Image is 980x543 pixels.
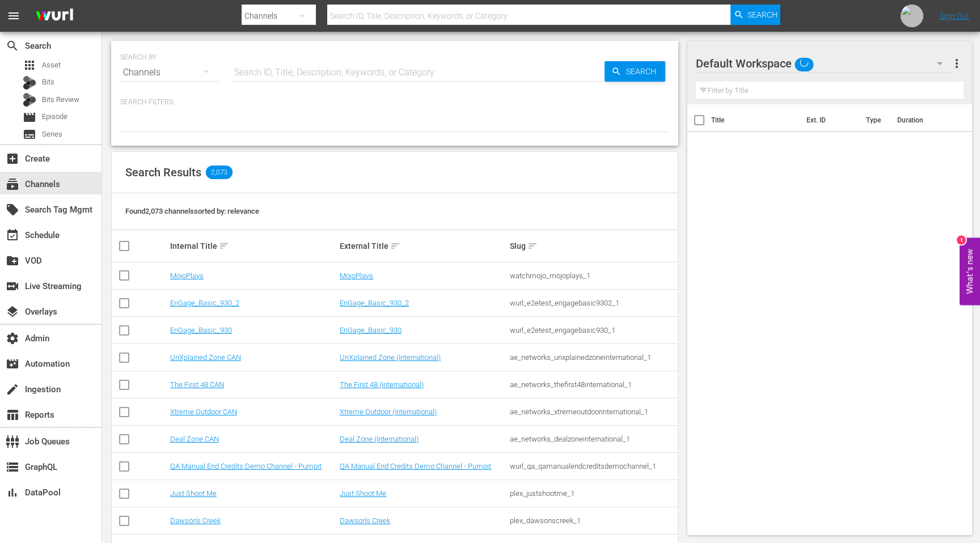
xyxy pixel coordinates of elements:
a: QA Manual End Credits Demo Channel - Pumpit [170,462,322,470]
a: Sign Out [940,11,969,20]
div: 1 [957,236,966,245]
a: QA Manual End Credits Demo Channel - Pumpit [340,462,491,470]
span: menu [7,9,20,23]
a: EnGage_Basic_930_2 [340,299,409,307]
span: Search [747,5,778,25]
span: Search [622,61,665,82]
a: MojoPlays [170,271,204,280]
span: Series [42,129,62,140]
a: Deal Zone CAN [170,435,219,443]
div: ae_networks_unxplainedzoneinternational_1 [510,353,676,362]
span: VOD [6,254,19,268]
span: GraphQL [6,460,19,474]
div: wurl_qa_qamanualendcreditsdemochannel_1 [510,462,676,470]
span: Schedule [6,228,19,242]
th: Ext. ID [800,104,859,136]
span: Bits [42,77,54,88]
span: sort [390,241,400,251]
span: Bits Review [42,94,79,105]
button: Search [605,61,665,82]
th: Title [711,104,800,136]
span: Create [6,152,19,166]
a: Xtreme Outdoor CAN [170,408,237,416]
div: plex_dawsonscreek_1 [510,516,676,525]
span: sort [527,241,538,251]
div: ae_networks_dealzoneinternational_1 [510,435,676,443]
div: Internal Title [170,239,336,253]
a: Dawson's Creek [340,516,390,525]
a: MojoPlays [340,271,373,280]
span: Asset [42,60,61,71]
span: Live Streaming [6,279,19,293]
div: plex_justshootme_1 [510,489,676,498]
th: Duration [890,104,958,136]
a: Just Shoot Me [340,489,386,498]
a: EnGage_Basic_930 [170,326,232,334]
span: Overlays [6,305,19,319]
button: more_vert [950,50,964,77]
div: Channels [120,57,220,88]
a: Deal Zone (International) [340,435,419,443]
span: Ingestion [6,383,19,396]
a: Dawson's Creek [170,516,221,525]
div: Slug [510,239,676,253]
span: Search [6,39,19,53]
span: more_vert [950,57,964,70]
div: ae_networks_xtremeoutdoorinternational_1 [510,408,676,416]
span: DataPool [6,486,19,499]
p: Search Filters: [120,97,669,107]
span: Episode [23,111,36,124]
span: 2,073 [206,166,233,179]
a: Xtreme Outdoor (International) [340,408,437,416]
img: ans4CAIJ8jUAAAAAAAAAAAAAAAAAAAAAAAAgQb4GAAAAAAAAAAAAAAAAAAAAAAAAJMjXAAAAAAAAAAAAAAAAAAAAAAAAgAT5G... [27,3,82,29]
span: Search Results [125,166,201,179]
span: Admin [6,332,19,345]
div: wurl_e2etest_engagebasic9302_1 [510,299,676,307]
span: Found 2,073 channels sorted by: relevance [125,207,259,215]
div: ae_networks_thefirst48international_1 [510,380,676,389]
button: Open Feedback Widget [960,238,980,306]
span: Job Queues [6,435,19,448]
span: Search Tag Mgmt [6,203,19,217]
div: Bits Review [23,93,36,107]
a: Just Shoot Me [170,489,217,498]
a: The First 48 CAN [170,380,224,389]
div: wurl_e2etest_engagebasic930_1 [510,326,676,334]
span: sort [219,241,229,251]
span: Channels [6,177,19,191]
span: Reports [6,408,19,422]
div: Bits [23,76,36,90]
div: Default Workspace [696,48,953,79]
span: Episode [42,111,67,122]
a: EnGage_Basic_930 [340,326,402,334]
span: Asset [23,58,36,72]
div: External Title [340,239,506,253]
div: watchmojo_mojoplays_1 [510,271,676,280]
span: Automation [6,357,19,371]
img: photo.jpg [901,5,923,27]
span: Series [23,128,36,141]
a: UnXplained Zone CAN [170,353,241,362]
th: Type [859,104,890,136]
a: UnXplained Zone (International) [340,353,441,362]
a: The First 48 (International) [340,380,424,389]
button: Search [730,5,780,25]
a: EnGage_Basic_930_2 [170,299,239,307]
